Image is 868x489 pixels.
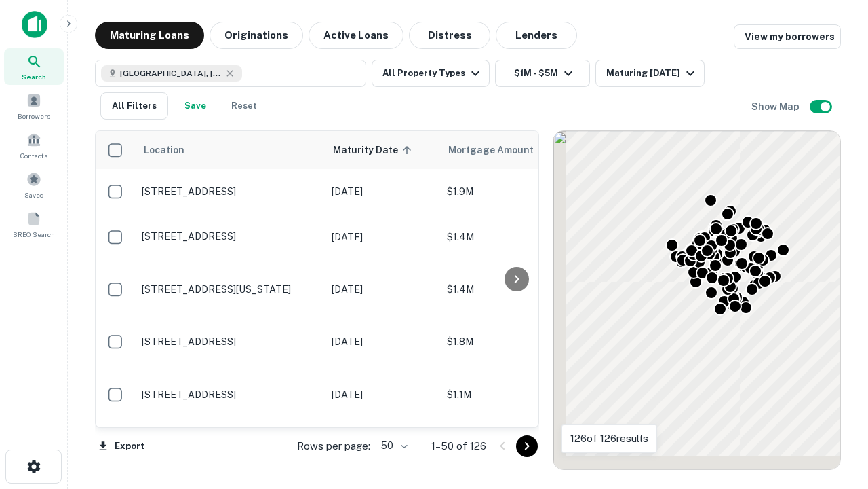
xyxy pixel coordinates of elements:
[496,22,577,49] button: Lenders
[440,131,589,169] th: Mortgage Amount
[595,60,705,87] button: Maturing [DATE]
[448,142,551,158] span: Mortgage Amount
[376,436,410,456] div: 50
[135,131,325,169] th: Location
[18,111,50,122] span: Borrowers
[297,438,370,454] p: Rows per page:
[332,282,433,297] p: [DATE]
[516,435,538,457] button: Go to next page
[4,206,64,242] a: SREO Search
[332,334,433,349] p: [DATE]
[142,388,318,401] p: [STREET_ADDRESS]
[100,92,168,120] button: All Filters
[4,127,64,164] a: Contacts
[447,282,583,297] p: $1.4M
[13,229,55,240] span: SREO Search
[120,67,222,79] span: [GEOGRAPHIC_DATA], [GEOGRAPHIC_DATA], [GEOGRAPHIC_DATA]
[447,387,583,402] p: $1.1M
[4,48,64,85] a: Search
[20,150,47,161] span: Contacts
[734,24,841,49] a: View my borrowers
[4,166,64,203] a: Saved
[143,142,184,158] span: Location
[751,99,802,114] h6: Show Map
[447,334,583,349] p: $1.8M
[142,283,318,295] p: [STREET_ADDRESS][US_STATE]
[495,60,590,87] button: $1M - $5M
[325,131,440,169] th: Maturity Date
[22,11,47,38] img: capitalize-icon.png
[142,185,318,198] p: [STREET_ADDRESS]
[95,436,148,456] button: Export
[22,71,46,82] span: Search
[332,230,433,244] p: [DATE]
[95,60,366,87] button: [GEOGRAPHIC_DATA], [GEOGRAPHIC_DATA], [GEOGRAPHIC_DATA]
[409,22,490,49] button: Distress
[332,184,433,199] p: [DATE]
[309,22,403,49] button: Active Loans
[95,22,204,49] button: Maturing Loans
[447,184,583,199] p: $1.9M
[332,387,433,402] p: [DATE]
[800,380,868,446] iframe: Chat Widget
[606,65,698,81] div: Maturing [DATE]
[142,230,318,242] p: [STREET_ADDRESS]
[372,60,490,87] button: All Property Types
[447,230,583,244] p: $1.4M
[24,189,44,200] span: Saved
[553,131,840,469] div: 0 0
[222,92,266,120] button: Reset
[333,142,416,158] span: Maturity Date
[142,336,318,348] p: [STREET_ADDRESS]
[570,431,648,447] p: 126 of 126 results
[431,438,486,454] p: 1–50 of 126
[4,88,64,124] a: Borrowers
[210,22,303,49] button: Originations
[174,92,217,120] button: Save your search to get updates of matches that match your search criteria.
